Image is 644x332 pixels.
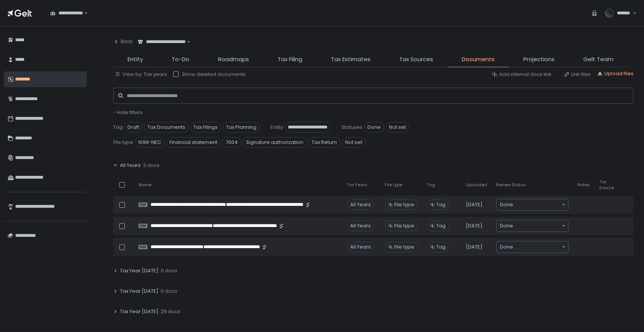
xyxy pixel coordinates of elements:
[386,122,409,133] span: Not set
[113,38,133,45] div: Back
[113,34,133,49] button: Back
[399,55,433,64] span: Tax Sources
[513,222,561,230] input: Search for option
[124,122,143,133] span: Draft
[500,243,513,251] span: Done
[347,242,374,252] div: All Years
[347,199,374,210] div: All Years
[564,71,591,78] button: Link files
[462,55,495,64] span: Documents
[583,55,613,64] span: Gelt Team
[523,55,555,64] span: Projections
[271,124,283,131] span: Entity
[113,139,133,146] span: File type
[331,55,370,64] span: Tax Estimates
[243,137,307,148] span: Signature authorization
[364,122,384,133] span: Done
[222,137,241,148] span: 7004
[128,55,143,64] span: Entity
[513,201,561,208] input: Search for option
[278,55,302,64] span: Tax Filing
[113,109,143,116] span: - Hide filters
[342,137,366,148] span: Not set
[394,222,414,229] span: File type
[597,70,633,77] button: Upload files
[500,201,513,208] span: Done
[161,308,180,315] span: 29 docs
[496,199,568,210] div: Search for option
[394,244,414,250] span: File type
[496,241,568,253] div: Search for option
[466,182,487,188] span: Uploaded
[115,71,167,78] button: View by: Tax years
[492,71,552,78] button: Add internal docs link
[385,182,402,188] span: File type
[341,124,363,131] span: Statuses
[143,162,160,169] span: 3 docs
[172,55,189,64] span: To-Do
[394,201,414,208] span: File type
[133,34,191,50] div: Search for option
[113,124,123,131] span: Tag
[161,288,177,295] span: 0 docs
[190,122,221,133] span: Tax Filings
[347,221,374,231] div: All Years
[120,267,158,274] span: Tax Year [DATE]
[466,244,483,250] span: [DATE]
[578,182,590,188] span: Notes
[513,243,561,251] input: Search for option
[120,162,141,169] span: All Years
[144,122,189,133] span: Tax Documents
[218,55,249,64] span: Roadmaps
[138,182,151,188] span: Name
[496,182,526,188] span: Review Status
[308,137,340,148] span: Tax Return
[436,201,446,208] span: Tag
[466,222,483,229] span: [DATE]
[599,179,620,190] span: Tax Source
[120,288,158,295] span: Tax Year [DATE]
[436,244,446,250] span: Tag
[113,109,143,116] button: - Hide filters
[186,38,186,46] input: Search for option
[347,182,367,188] span: Tax Years
[135,137,164,148] span: 1099-NEC
[161,267,177,274] span: 0 docs
[427,182,435,188] span: Tag
[496,220,568,232] div: Search for option
[466,201,483,208] span: [DATE]
[83,9,83,17] input: Search for option
[166,137,221,148] span: Financial statement
[500,222,513,230] span: Done
[223,122,260,133] span: Tax Planning
[45,5,88,21] div: Search for option
[436,222,446,229] span: Tag
[120,308,158,315] span: Tax Year [DATE]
